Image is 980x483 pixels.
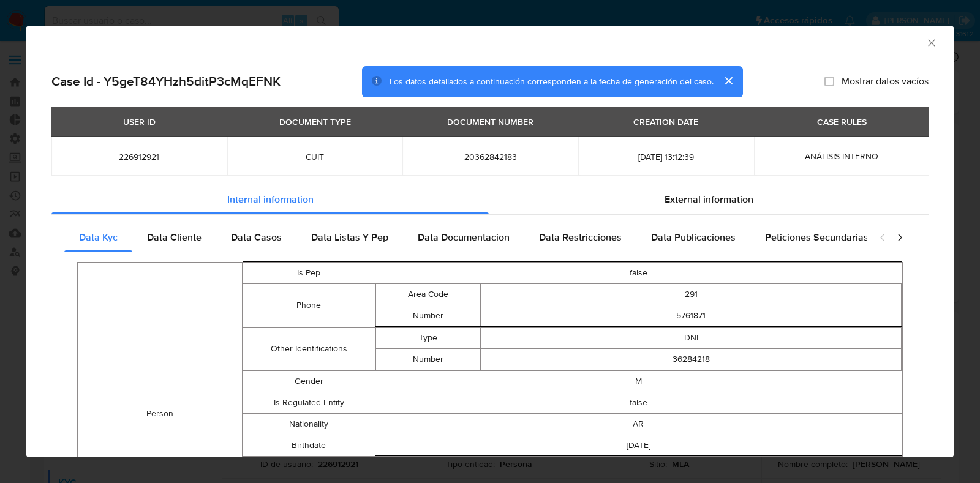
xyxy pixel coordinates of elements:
button: cerrar [714,66,743,95]
span: Data Cliente [147,230,202,244]
td: Phone [243,283,375,327]
td: false [375,262,902,283]
span: Los datos detallados a continuación corresponden a la fecha de generación del caso. [390,75,714,88]
td: Area Code [375,283,481,305]
div: Detailed internal info [64,223,867,252]
td: Is Pep [243,262,375,283]
td: 5761871 [481,305,902,326]
div: CASE RULES [810,111,874,132]
span: Peticiones Secundarias [765,230,869,244]
td: Other Identifications [243,327,375,370]
td: Is Regulated Entity [243,392,375,413]
span: ANÁLISIS INTERNO [805,150,878,162]
td: Number [375,305,481,326]
input: Mostrar datos vacíos [824,77,834,86]
span: CUIT [242,151,388,162]
span: Data Documentacion [418,230,510,244]
div: closure-recommendation-modal [26,26,954,457]
td: [DATE] [375,435,902,456]
div: DOCUMENT TYPE [272,111,358,132]
button: Cerrar ventana [925,37,937,48]
td: Number [375,348,481,370]
span: Data Restricciones [539,230,622,244]
div: CREATION DATE [626,111,706,132]
td: Type [375,327,481,348]
span: Data Kyc [79,230,118,244]
div: DOCUMENT NUMBER [440,111,541,132]
h2: Case Id - Y5geT84YHzh5ditP3cMqEFNK [51,73,281,89]
td: Full Address [375,456,481,477]
td: M [375,370,902,392]
td: [PERSON_NAME][STREET_ADDRESS] [481,456,902,477]
td: Gender [243,370,375,392]
span: Data Publicaciones [651,230,736,244]
span: Mostrar datos vacíos [842,75,929,88]
td: Birthdate [243,435,375,456]
td: 291 [481,283,902,305]
span: Data Casos [231,230,282,244]
span: [DATE] 13:12:39 [593,151,739,162]
div: Detailed info [51,184,929,214]
td: DNI [481,327,902,348]
td: AR [375,413,902,435]
span: Data Listas Y Pep [311,230,388,244]
td: false [375,392,902,413]
span: 20362842183 [417,151,563,162]
td: Nationality [243,413,375,435]
td: 36284218 [481,348,902,370]
div: USER ID [116,111,163,132]
span: Internal information [227,192,314,206]
span: External information [665,192,753,206]
span: 226912921 [66,151,213,162]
